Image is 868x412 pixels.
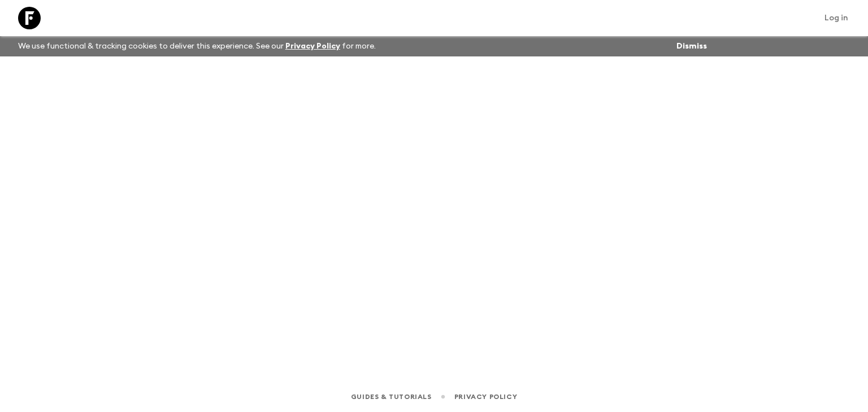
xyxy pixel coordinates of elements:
p: We use functional & tracking cookies to deliver this experience. See our for more. [14,36,380,56]
a: Log in [818,10,854,26]
a: Guides & Tutorials [351,391,432,403]
a: Privacy Policy [285,42,340,50]
button: Dismiss [674,38,710,54]
a: Privacy Policy [454,391,517,403]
